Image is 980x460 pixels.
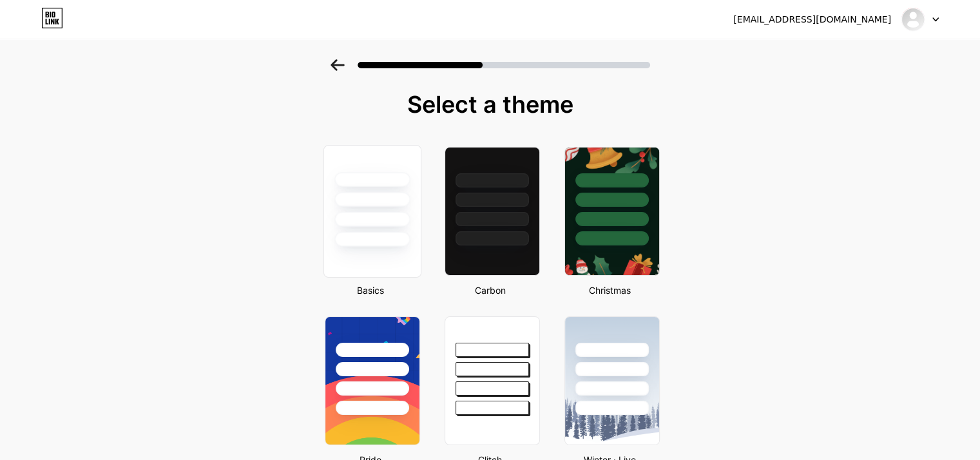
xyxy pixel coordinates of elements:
[321,283,420,297] div: Basics
[561,283,660,297] div: Christmas
[320,91,661,117] div: Select a theme
[441,283,540,297] div: Carbon
[733,13,891,26] div: [EMAIL_ADDRESS][DOMAIN_NAME]
[901,7,925,32] img: Factorys Deport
